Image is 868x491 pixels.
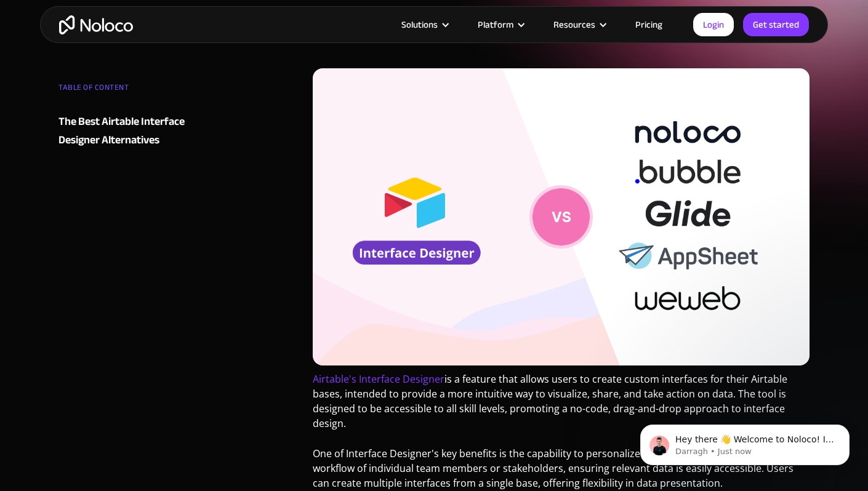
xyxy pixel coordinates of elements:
[553,17,595,33] div: Resources
[538,17,620,33] div: Resources
[462,17,538,33] div: Platform
[313,372,810,440] p: is a feature that allows users to create custom interfaces for their Airtable bases, intended to ...
[59,15,133,34] a: home
[693,13,734,36] a: Login
[743,13,809,36] a: Get started
[58,78,207,103] div: TABLE OF CONTENT
[620,17,678,33] a: Pricing
[58,113,207,150] a: The Best Airtable Interface Designer Alternatives
[478,17,513,33] div: Platform
[386,17,462,33] div: Solutions
[622,399,868,485] iframe: Intercom notifications message
[401,17,438,33] div: Solutions
[313,372,444,386] a: Airtable's Interface Designer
